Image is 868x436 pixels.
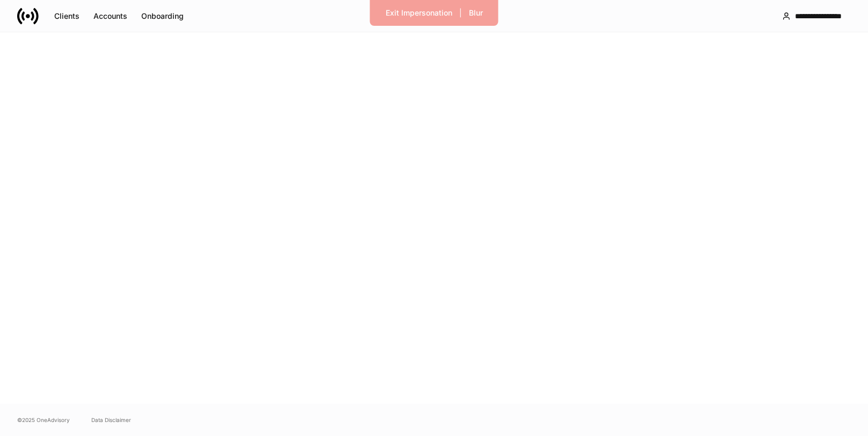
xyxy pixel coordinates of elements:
button: Onboarding [134,8,191,25]
a: Data Disclaimer [91,416,131,424]
span: © 2025 OneAdvisory [17,416,70,424]
div: Exit Impersonation [386,9,452,17]
div: Clients [54,12,79,20]
button: Blur [462,4,490,22]
button: Clients [47,8,86,25]
button: Exit Impersonation [379,4,459,22]
button: Accounts [86,8,134,25]
div: Accounts [93,12,127,20]
div: Blur [469,9,483,17]
div: Onboarding [141,12,184,20]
